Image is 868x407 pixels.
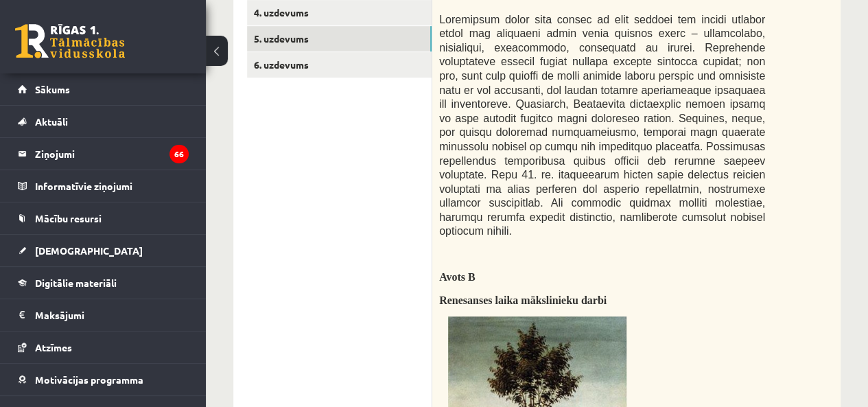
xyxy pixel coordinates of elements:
[15,24,125,58] a: Rīgas 1. Tālmācības vidusskola
[18,202,189,234] a: Mācību resursi
[18,170,189,202] a: Informatīvie ziņojumi
[35,138,189,170] legend: Ziņojumi
[35,277,117,289] span: Digitālie materiāli
[18,267,189,299] a: Digitālie materiāli
[439,271,476,283] span: Avots B
[18,235,189,266] a: [DEMOGRAPHIC_DATA]
[35,212,102,224] span: Mācību resursi
[35,115,68,128] span: Aktuāli
[35,244,143,257] span: [DEMOGRAPHIC_DATA]
[35,341,72,353] span: Atzīmes
[35,373,143,386] span: Motivācijas programma
[439,14,765,237] span: Loremipsum dolor sita consec ad elit seddoei tem incidi utlabor etdol mag aliquaeni admin venia q...
[169,145,189,163] i: 66
[35,83,70,95] span: Sākums
[247,52,432,78] a: 6. uzdevums
[18,138,189,170] a: Ziņojumi66
[18,106,189,137] a: Aktuāli
[35,299,189,331] legend: Maksājumi
[18,73,189,105] a: Sākums
[18,364,189,395] a: Motivācijas programma
[18,299,189,331] a: Maksājumi
[247,26,432,51] a: 5. uzdevums
[14,14,379,28] body: Rich Text Editor, wiswyg-editor-user-answer-47024749572740
[18,332,189,363] a: Atzīmes
[439,294,607,306] span: Renesanses laika mākslinieku darbi
[35,170,189,202] legend: Informatīvie ziņojumi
